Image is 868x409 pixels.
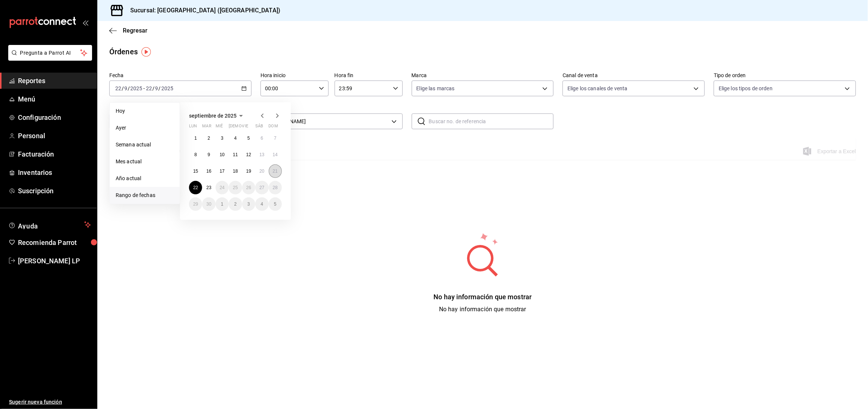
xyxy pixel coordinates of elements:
[115,85,122,91] input: --
[9,398,91,406] span: Sugerir nueva función
[155,85,159,91] input: --
[273,152,278,157] abbr: 14 de septiembre de 2025
[242,197,255,211] button: 3 de octubre de 2025
[152,85,155,91] span: /
[261,136,263,141] abbr: 6 de septiembre de 2025
[116,191,174,199] span: Rango de fechas
[261,73,329,78] label: Hora inicio
[202,148,215,161] button: 9 de septiembre de 2025
[123,27,147,34] span: Regresar
[141,47,151,57] img: Tooltip marker
[189,181,202,194] button: 22 de septiembre de 2025
[255,197,268,211] button: 4 de octubre de 2025
[221,136,223,141] abbr: 3 de septiembre de 2025
[18,220,81,229] span: Ayuda
[216,197,229,211] button: 1 de octubre de 2025
[247,136,250,141] abbr: 5 de septiembre de 2025
[220,185,225,190] abbr: 24 de septiembre de 2025
[124,85,128,91] input: --
[242,124,248,131] abbr: viernes
[18,76,91,86] span: Reportes
[8,45,92,61] button: Pregunta a Parrot AI
[159,85,161,91] span: /
[206,202,211,207] abbr: 30 de septiembre de 2025
[233,152,238,157] abbr: 11 de septiembre de 2025
[259,185,264,190] abbr: 27 de septiembre de 2025
[229,124,273,131] abbr: jueves
[229,131,242,145] button: 4 de septiembre de 2025
[269,164,282,178] button: 21 de septiembre de 2025
[439,306,526,313] span: No hay información que mostrar
[246,152,251,157] abbr: 12 de septiembre de 2025
[130,85,143,91] input: ----
[124,6,280,15] h3: Sucursal: [GEOGRAPHIC_DATA] ([GEOGRAPHIC_DATA])
[261,106,403,111] label: Usuario
[194,136,197,141] abbr: 1 de septiembre de 2025
[234,136,237,141] abbr: 4 de septiembre de 2025
[18,112,91,122] span: Configuración
[273,185,278,190] abbr: 28 de septiembre de 2025
[216,131,229,145] button: 3 de septiembre de 2025
[335,73,403,78] label: Hora fin
[229,197,242,211] button: 2 de octubre de 2025
[259,152,264,157] abbr: 13 de septiembre de 2025
[109,73,252,78] label: Fecha
[412,73,554,78] label: Marca
[116,124,174,132] span: Ayer
[189,111,246,120] button: septiembre de 2025
[269,148,282,161] button: 14 de septiembre de 2025
[5,54,92,62] a: Pregunta a Parrot AI
[255,181,268,194] button: 27 de septiembre de 2025
[255,124,263,131] abbr: sábado
[109,46,138,57] div: Órdenes
[18,131,91,141] span: Personal
[220,169,225,174] abbr: 17 de septiembre de 2025
[146,85,152,91] input: --
[128,85,130,91] span: /
[202,124,211,131] abbr: martes
[434,292,532,302] div: No hay información que mostrar
[567,85,627,92] span: Elige los canales de venta
[202,181,215,194] button: 23 de septiembre de 2025
[189,113,237,119] span: septiembre de 2025
[417,85,455,92] span: Elige las marcas
[255,148,268,161] button: 13 de septiembre de 2025
[216,181,229,194] button: 24 de septiembre de 2025
[82,19,88,25] button: open_drawer_menu
[265,118,389,125] span: [PERSON_NAME]
[246,169,251,174] abbr: 19 de septiembre de 2025
[202,131,215,145] button: 2 de septiembre de 2025
[116,158,174,166] span: Mes actual
[273,169,278,174] abbr: 21 de septiembre de 2025
[246,185,251,190] abbr: 26 de septiembre de 2025
[269,181,282,194] button: 28 de septiembre de 2025
[116,141,174,149] span: Semana actual
[189,197,202,211] button: 29 de septiembre de 2025
[274,202,277,207] abbr: 5 de octubre de 2025
[189,131,202,145] button: 1 de septiembre de 2025
[189,164,202,178] button: 15 de septiembre de 2025
[189,124,197,131] abbr: lunes
[20,49,80,57] span: Pregunta a Parrot AI
[220,152,225,157] abbr: 10 de septiembre de 2025
[194,152,197,157] abbr: 8 de septiembre de 2025
[216,124,223,131] abbr: miércoles
[714,73,856,78] label: Tipo de orden
[109,27,147,34] button: Regresar
[122,85,124,91] span: /
[116,107,174,115] span: Hoy
[274,136,277,141] abbr: 7 de septiembre de 2025
[143,85,145,91] span: -
[261,202,263,207] abbr: 4 de octubre de 2025
[269,131,282,145] button: 7 de septiembre de 2025
[221,202,223,207] abbr: 1 de octubre de 2025
[247,202,250,207] abbr: 3 de octubre de 2025
[18,237,91,248] span: Recomienda Parrot
[242,164,255,178] button: 19 de septiembre de 2025
[202,164,215,178] button: 16 de septiembre de 2025
[202,197,215,211] button: 30 de septiembre de 2025
[229,181,242,194] button: 25 de septiembre de 2025
[255,164,268,178] button: 20 de septiembre de 2025
[206,169,211,174] abbr: 16 de septiembre de 2025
